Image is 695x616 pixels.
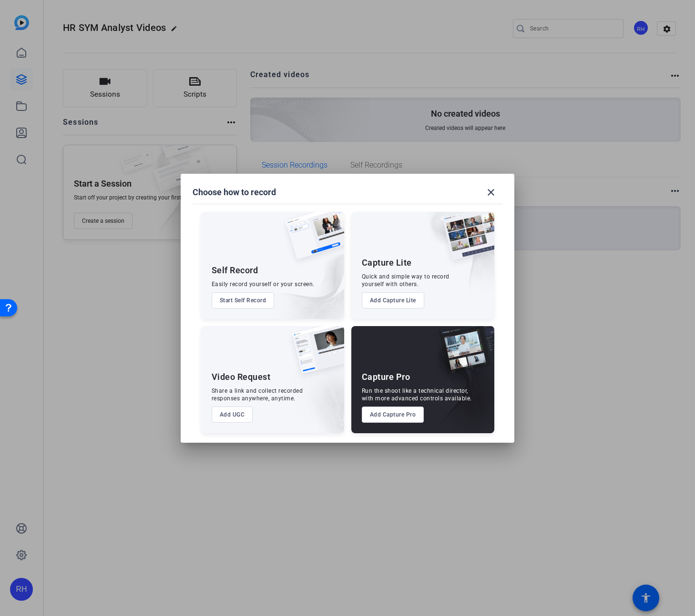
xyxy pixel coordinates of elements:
[212,292,275,308] button: Start Self Record
[193,187,276,198] h1: Choose how to record
[409,212,494,307] img: embarkstudio-capture-lite.png
[212,265,258,276] div: Self Record
[212,407,253,423] button: Add UGC
[362,273,450,288] div: Quick and simple way to record yourself with others.
[362,257,412,268] div: Capture Lite
[362,292,424,308] button: Add Capture Lite
[212,371,271,383] div: Video Request
[485,187,497,198] mat-icon: close
[431,326,494,384] img: capture-pro.png
[362,407,424,423] button: Add Capture Pro
[212,387,303,402] div: Share a link and collect recorded responses anywhere, anytime.
[289,356,344,433] img: embarkstudio-ugc-content.png
[362,371,410,383] div: Capture Pro
[362,387,472,402] div: Run the shoot like a technical director, with more advanced controls available.
[261,232,344,319] img: embarkstudio-self-record.png
[278,212,344,269] img: self-record.png
[424,338,494,433] img: embarkstudio-capture-pro.png
[435,212,494,270] img: capture-lite.png
[285,326,344,384] img: ugc-content.png
[212,280,315,288] div: Easily record yourself or your screen.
